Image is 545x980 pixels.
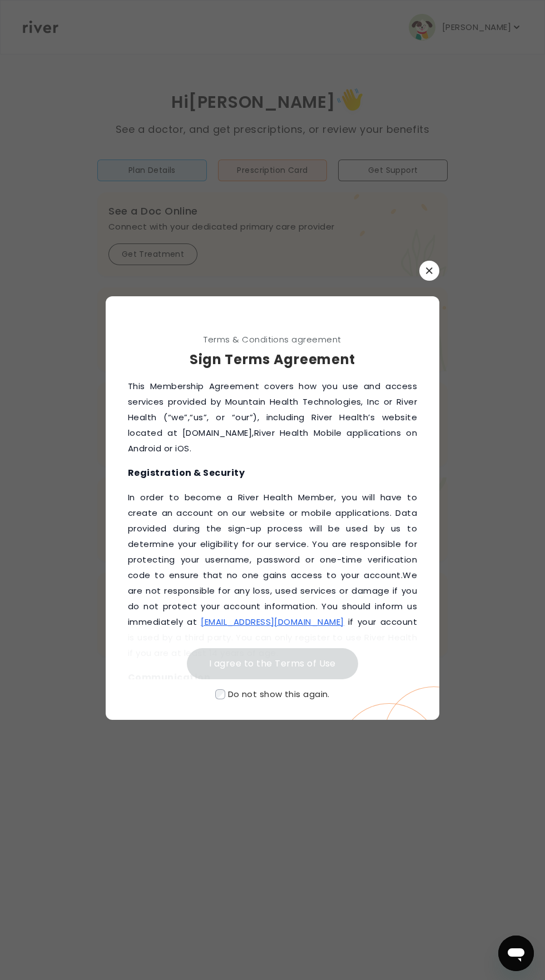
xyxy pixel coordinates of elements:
iframe: Button to launch messaging window [498,936,534,971]
h4: Registration & Security [128,465,417,481]
a: [EMAIL_ADDRESS][DOMAIN_NAME] [201,616,344,628]
span: Do not show this again. [228,688,330,700]
button: I agree to the Terms of Use [187,648,358,679]
input: Do not show this again. [215,689,225,699]
p: This Membership Agreement covers how you use and access services provided by Mountain Health Tech... [128,379,417,456]
h3: Sign Terms Agreement [106,350,439,370]
span: Terms & Conditions agreement [106,332,439,347]
p: ‍In order to become a River Health Member, you will have to create an account on our website or m... [128,490,417,661]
